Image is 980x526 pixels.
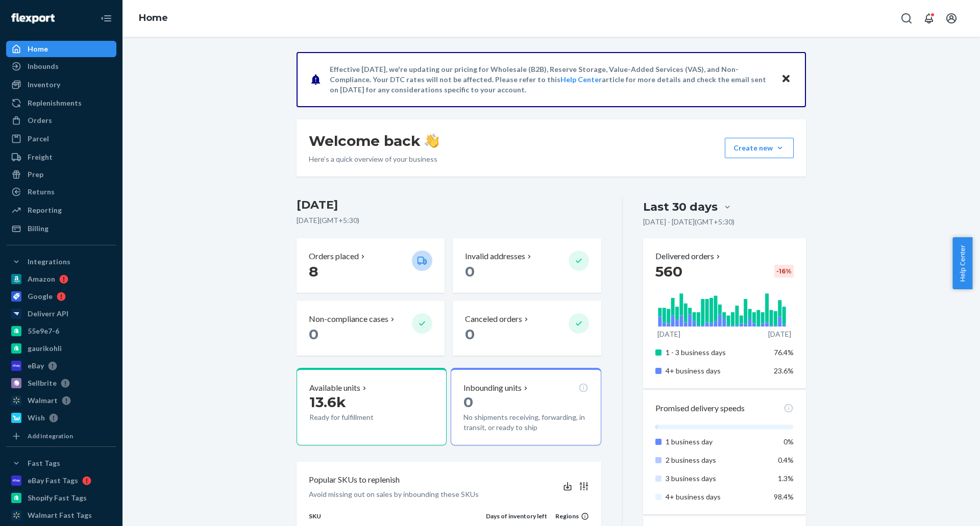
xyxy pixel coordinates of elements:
a: Parcel [6,131,116,147]
span: 0 [465,263,475,280]
span: 76.4% [774,348,794,357]
p: Promised delivery speeds [655,403,745,414]
p: Available units [309,382,360,394]
button: Close [779,72,793,87]
p: 4+ business days [666,366,766,376]
p: Inbounding units [463,382,522,394]
div: eBay [28,361,44,371]
button: Canceled orders 0 [453,301,601,356]
button: Open Search Box [896,8,917,29]
button: Help Center [952,237,972,289]
div: Walmart [28,395,58,406]
a: Billing [6,220,116,237]
div: Regions [547,512,589,520]
p: [DATE] [768,329,791,339]
a: 55e9e7-6 [6,323,116,339]
a: Orders [6,112,116,129]
a: Walmart Fast Tags [6,507,116,523]
ol: breadcrumbs [131,4,176,33]
a: Inbounds [6,58,116,74]
button: Non-compliance cases 0 [297,301,445,356]
p: 1 - 3 business days [666,347,766,358]
div: Reporting [28,205,62,215]
a: Home [139,12,168,23]
p: Here’s a quick overview of your business [309,154,439,164]
span: 0 [465,325,475,343]
a: Walmart [6,392,116,409]
p: Invalid addresses [465,251,525,262]
p: [DATE] - [DATE] ( GMT+5:30 ) [643,217,734,227]
p: Ready for fulfillment [309,412,404,422]
a: Inventory [6,77,116,93]
span: 560 [655,263,682,280]
a: Deliverr API [6,306,116,322]
a: eBay Fast Tags [6,472,116,489]
div: Last 30 days [643,199,718,215]
div: Fast Tags [28,458,60,468]
p: 4+ business days [666,492,766,502]
div: Sellbrite [28,378,57,388]
p: [DATE] [657,329,680,339]
a: Reporting [6,202,116,218]
div: Inventory [28,80,60,90]
div: Integrations [28,257,70,267]
div: Google [28,291,53,302]
div: -16 % [774,265,794,278]
div: gaurikohli [28,343,62,354]
div: Wish [28,413,45,423]
div: Amazon [28,274,55,284]
p: [DATE] ( GMT+5:30 ) [297,215,601,226]
div: Shopify Fast Tags [28,493,87,503]
a: Freight [6,149,116,165]
a: Amazon [6,271,116,287]
div: Billing [28,223,48,234]
button: Inbounding units0No shipments receiving, forwarding, in transit, or ready to ship [451,368,601,445]
a: Add Integration [6,430,116,442]
div: Replenishments [28,98,82,108]
button: Available units13.6kReady for fulfillment [297,368,447,445]
a: Help Center [560,75,602,84]
div: Prep [28,169,43,180]
a: Home [6,41,116,57]
span: 23.6% [774,366,794,375]
h1: Welcome back [309,132,439,150]
button: Delivered orders [655,251,722,262]
div: Returns [28,187,55,197]
img: hand-wave emoji [425,134,439,148]
div: eBay Fast Tags [28,475,78,486]
p: Popular SKUs to replenish [309,474,400,486]
span: 0% [783,437,794,446]
a: gaurikohli [6,340,116,357]
div: 55e9e7-6 [28,326,59,336]
a: eBay [6,358,116,374]
span: 13.6k [309,393,346,411]
p: Avoid missing out on sales by inbounding these SKUs [309,489,479,499]
p: No shipments receiving, forwarding, in transit, or ready to ship [463,412,588,433]
button: Close Navigation [96,8,116,29]
p: Canceled orders [465,313,522,325]
button: Invalid addresses 0 [453,238,601,293]
button: Fast Tags [6,455,116,471]
span: 0 [309,325,318,343]
div: Deliverr API [28,309,68,319]
p: Effective [DATE], we're updating our pricing for Wholesale (B2B), Reserve Storage, Value-Added Se... [330,64,771,95]
button: Create new [725,138,794,158]
div: Add Integration [28,432,73,440]
a: Prep [6,166,116,183]
a: Shopify Fast Tags [6,490,116,506]
button: Integrations [6,254,116,270]
h3: [DATE] [297,197,601,213]
span: 1.3% [778,474,794,483]
p: Non-compliance cases [309,313,388,325]
img: Flexport logo [11,13,55,23]
p: Orders placed [309,251,359,262]
button: Orders placed 8 [297,238,445,293]
span: 0 [463,393,473,411]
a: Returns [6,184,116,200]
p: 1 business day [666,437,766,447]
div: Freight [28,152,53,162]
span: 8 [309,263,318,280]
div: Walmart Fast Tags [28,510,92,520]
